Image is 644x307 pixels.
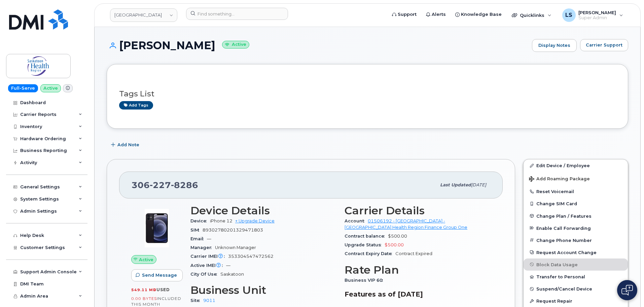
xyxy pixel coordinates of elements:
span: 8286 [171,180,198,190]
span: Last updated [440,182,471,187]
span: 227 [150,180,171,190]
h3: Features as of [DATE] [345,290,491,298]
span: Add Roaming Package [529,176,590,183]
span: Account [345,218,368,223]
span: Business VIP 60 [345,278,386,283]
span: Active [139,256,153,263]
img: Open chat [621,285,633,296]
a: 9011 [203,298,215,303]
button: Request Repair [524,295,628,307]
span: 89302780201329471803 [203,227,263,233]
span: Site [190,298,203,303]
h3: Tags List [119,90,616,98]
span: City Of Use [190,272,220,277]
span: Change Plan / Features [536,213,592,218]
span: Contract balance [345,234,388,239]
button: Change Phone Number [524,234,628,246]
a: Edit Device / Employee [524,159,628,172]
button: Carrier Support [580,39,628,51]
button: Add Note [107,139,145,151]
button: Enable Call Forwarding [524,222,628,234]
span: Carrier Support [586,42,622,48]
span: Email [190,236,207,241]
span: 549.11 MB [131,287,156,292]
span: Device [190,218,210,223]
span: Contract Expired [395,251,432,256]
button: Transfer to Personal [524,271,628,283]
span: — [207,236,211,241]
span: Active IMEI [190,263,226,268]
button: Change Plan / Features [524,210,628,222]
img: image20231002-4137094-4ke690.jpeg [137,208,177,248]
span: Add Note [117,142,139,148]
span: — [226,263,230,268]
span: 353304547472562 [228,254,274,259]
span: [DATE] [471,182,486,187]
a: + Upgrade Device [235,218,275,223]
span: Unknown Manager [215,245,256,250]
span: Carrier IMEI [190,254,228,259]
span: iPhone 12 [210,218,232,223]
h1: [PERSON_NAME] [107,39,529,51]
span: Saskatoon [220,272,244,277]
span: 0.00 Bytes [131,296,157,301]
button: Reset Voicemail [524,185,628,197]
span: $500.00 [385,242,404,247]
button: Add Roaming Package [524,172,628,185]
span: Upgrade Status [345,242,385,247]
span: Enable Call Forwarding [536,225,591,231]
span: Contract Expiry Date [345,251,395,256]
span: SIM [190,227,203,233]
span: $500.00 [388,234,407,239]
button: Change SIM Card [524,197,628,210]
h3: Carrier Details [345,205,491,217]
a: 01506192 - [GEOGRAPHIC_DATA] - [GEOGRAPHIC_DATA] Health Region Finance Group One [345,218,467,229]
span: used [156,287,170,292]
a: Add tags [119,101,153,110]
button: Request Account Change [524,246,628,258]
h3: Rate Plan [345,264,491,276]
button: Send Message [131,269,183,281]
button: Block Data Usage [524,258,628,271]
h3: Device Details [190,205,336,217]
span: Manager [190,245,215,250]
button: Suspend/Cancel Device [524,283,628,295]
a: Display Notes [532,39,577,52]
span: Send Message [142,272,177,278]
span: 306 [132,180,198,190]
h3: Business Unit [190,284,336,296]
span: Suspend/Cancel Device [536,286,592,291]
small: Active [222,41,249,49]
